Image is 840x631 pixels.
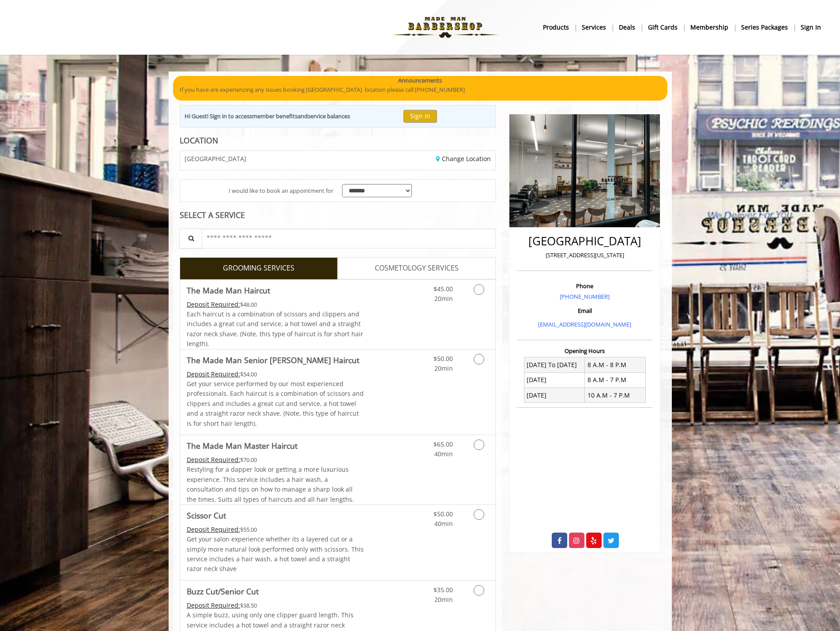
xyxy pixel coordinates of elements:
td: 10 A.M - 7 P.M [585,388,646,403]
h2: [GEOGRAPHIC_DATA] [519,235,650,248]
div: $70.00 [187,455,364,465]
h3: Opening Hours [517,348,652,354]
span: This service needs some Advance to be paid before we block your appointment [187,525,240,533]
b: The Made Man Senior [PERSON_NAME] Haircut [187,354,359,366]
img: Made Man Barbershop logo [384,3,506,52]
td: [DATE] To [DATE] [524,357,585,372]
td: 8 A.M - 8 P.M [585,357,646,372]
span: $35.00 [433,586,453,594]
button: Sign In [403,110,437,123]
span: This service needs some Advance to be paid before we block your appointment [187,601,240,609]
b: LOCATION [180,135,218,146]
p: Get your salon experience whether its a layered cut or a simply more natural look performed only ... [187,534,364,574]
span: [GEOGRAPHIC_DATA] [185,155,246,162]
span: COSMETOLOGY SERVICES [375,263,459,274]
span: $50.00 [433,510,453,518]
span: Each haircut is a combination of scissors and clippers and includes a great cut and service, a ho... [187,310,363,348]
span: $45.00 [433,285,453,293]
b: member benefits [252,112,298,120]
b: Membership [690,23,728,32]
td: [DATE] [524,388,585,403]
a: DealsDeals [613,21,642,34]
span: $50.00 [433,354,453,363]
span: 40min [434,450,453,458]
h3: Phone [519,283,650,289]
span: 20min [434,294,453,303]
span: GROOMING SERVICES [223,263,294,274]
td: 8 A.M - 7 P.M [585,372,646,387]
p: Get your service performed by our most experienced professionals. Each haircut is a combination o... [187,379,364,428]
a: Gift cardsgift cards [642,21,684,34]
a: Change Location [436,154,491,163]
b: gift cards [648,23,678,32]
div: $55.00 [187,525,364,534]
b: sign in [801,23,821,32]
a: [PHONE_NUMBER] [560,293,610,300]
a: Productsproducts [537,21,576,34]
b: Announcements [398,76,442,85]
span: Restyling for a dapper look or getting a more luxurious experience. This service includes a hair ... [187,465,354,503]
span: This service needs some Advance to be paid before we block your appointment [187,300,240,308]
span: This service needs some Advance to be paid before we block your appointment [187,370,240,378]
b: Series packages [741,23,788,32]
span: 40min [434,519,453,528]
b: Buzz Cut/Senior Cut [187,585,259,597]
div: $38.50 [187,601,364,610]
h3: Email [519,308,650,314]
span: 20min [434,595,453,604]
b: products [543,23,569,32]
span: 20min [434,364,453,372]
b: The Made Man Master Haircut [187,439,298,452]
span: I would like to book an appointment for [229,186,333,195]
b: Scissor Cut [187,509,226,522]
b: Deals [619,23,635,32]
p: [STREET_ADDRESS][US_STATE] [519,251,650,260]
span: This service needs some Advance to be paid before we block your appointment [187,455,240,464]
button: Service Search [179,229,202,248]
a: [EMAIL_ADDRESS][DOMAIN_NAME] [538,320,631,328]
div: Hi Guest! Sign in to access and [185,112,350,121]
b: The Made Man Haircut [187,284,270,297]
div: $54.00 [187,369,364,379]
a: sign insign in [795,21,827,34]
b: Services [582,23,606,32]
a: ServicesServices [576,21,613,34]
p: If you have are experiencing any issues booking [GEOGRAPHIC_DATA] location please call [PHONE_NUM... [180,85,661,94]
td: [DATE] [524,372,585,387]
b: service balances [308,112,350,120]
a: MembershipMembership [684,21,735,34]
div: $48.00 [187,300,364,309]
a: Series packagesSeries packages [735,21,795,34]
div: SELECT A SERVICE [180,211,496,219]
span: $65.00 [433,440,453,448]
